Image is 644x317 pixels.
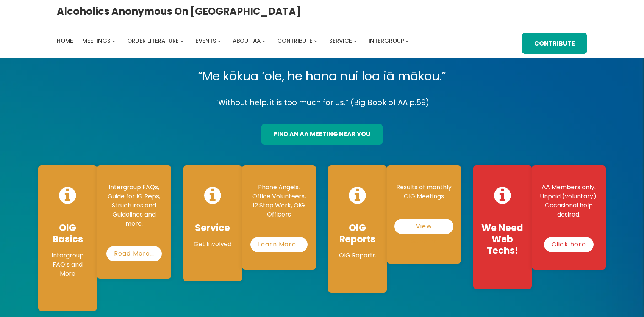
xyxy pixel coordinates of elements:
span: Service [329,37,352,45]
button: Events submenu [217,39,221,42]
h4: OIG Basics [46,222,89,245]
h4: OIG Reports [336,222,379,245]
nav: Intergroup [57,36,411,46]
p: AA Members only. Unpaid (voluntary). Occasional help desired. [539,183,598,219]
p: “Me kōkua ‘ole, he hana nui loa iā mākou.” [32,66,612,87]
h4: Service [191,222,234,234]
h4: We Need Web Techs! [481,222,524,256]
p: Phone Angels, Office Volunteers, 12 Step Work, OIG Officers [250,183,308,219]
a: find an aa meeting near you [261,124,383,145]
a: Contribute [277,36,313,46]
p: “Without help, it is too much for us.” (Big Book of AA p.59) [32,96,612,109]
a: Meetings [82,36,111,46]
a: Learn More… [250,237,308,252]
button: About AA submenu [262,39,266,42]
a: Alcoholics Anonymous on [GEOGRAPHIC_DATA] [57,3,301,20]
a: View Reports [394,219,453,234]
span: Intergroup [369,37,404,45]
span: Contribute [277,37,313,45]
span: Events [195,37,216,45]
button: Contribute submenu [314,39,317,42]
a: Events [195,36,216,46]
a: Intergroup [369,36,404,46]
span: Home [57,37,73,45]
p: Intergroup FAQ’s and More [46,251,89,278]
button: Intergroup submenu [405,39,409,42]
a: Service [329,36,352,46]
span: Meetings [82,37,111,45]
span: Order Literature [127,37,179,45]
a: Home [57,36,73,46]
p: OIG Reports [336,251,379,260]
button: Order Literature submenu [180,39,184,42]
p: Intergroup FAQs, Guide for IG Reps, Structures and Guidelines and more. [105,183,163,228]
span: About AA [233,37,261,45]
a: Click here [544,237,594,252]
a: Contribute [522,33,587,54]
a: About AA [233,36,261,46]
p: Results of monthly OIG Meetings [394,183,453,201]
p: Get Involved [191,240,234,249]
a: Read More… [106,246,162,261]
button: Service submenu [353,39,357,42]
button: Meetings submenu [112,39,116,42]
